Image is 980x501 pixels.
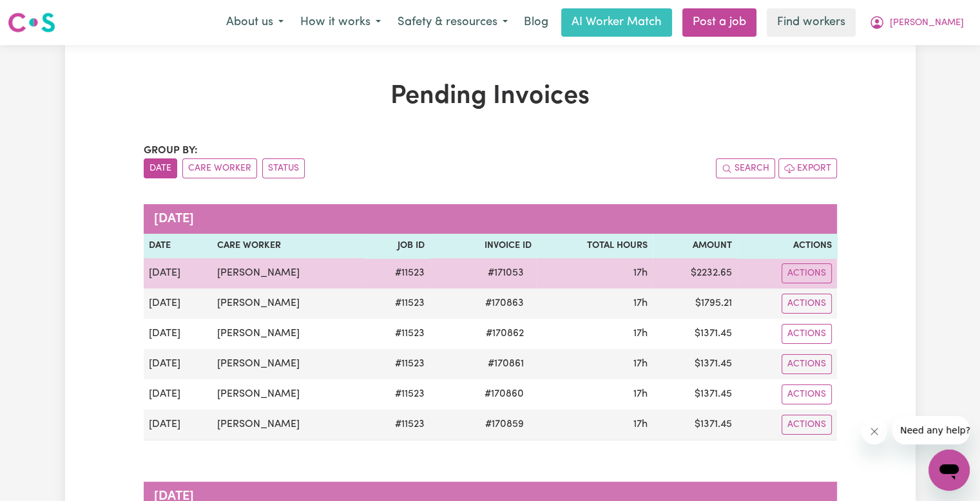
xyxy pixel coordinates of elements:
[144,288,213,319] td: [DATE]
[262,158,305,178] button: sort invoices by paid status
[144,319,213,349] td: [DATE]
[633,328,648,339] span: 17 hours
[144,234,213,258] th: Date
[8,8,55,37] a: Careseekers logo
[144,158,177,178] button: sort invoices by date
[516,8,556,37] a: Blog
[389,9,516,36] button: Safety & resources
[364,379,430,410] td: # 11523
[212,288,364,319] td: [PERSON_NAME]
[716,158,775,178] button: Search
[861,9,972,36] button: My Account
[890,16,964,30] span: [PERSON_NAME]
[430,234,537,258] th: Invoice ID
[212,379,364,410] td: [PERSON_NAME]
[364,349,430,379] td: # 11523
[478,326,532,341] span: # 170862
[364,319,430,349] td: # 11523
[144,410,213,440] td: [DATE]
[144,81,837,112] h1: Pending Invoices
[144,146,198,156] span: Group by:
[212,258,364,288] td: [PERSON_NAME]
[653,410,737,440] td: $ 1371.45
[364,410,430,440] td: # 11523
[212,349,364,379] td: [PERSON_NAME]
[364,258,430,288] td: # 11523
[480,356,532,372] span: # 170861
[782,384,832,404] button: Actions
[653,319,737,349] td: $ 1371.45
[892,416,970,444] iframe: Message from company
[477,296,532,311] span: # 170863
[782,294,832,314] button: Actions
[633,359,648,369] span: 17 hours
[561,8,672,37] a: AI Worker Match
[653,349,737,379] td: $ 1371.45
[767,8,856,37] a: Find workers
[8,11,55,34] img: Careseekers logo
[537,234,653,258] th: Total Hours
[653,379,737,410] td: $ 1371.45
[144,258,213,288] td: [DATE]
[633,298,648,308] span: 17 hours
[633,389,648,399] span: 17 hours
[928,449,970,491] iframe: Button to launch messaging window
[653,234,737,258] th: Amount
[737,234,836,258] th: Actions
[182,158,257,178] button: sort invoices by care worker
[8,9,78,19] span: Need any help?
[782,324,832,344] button: Actions
[477,386,532,402] span: # 170860
[782,415,832,435] button: Actions
[212,234,364,258] th: Care Worker
[633,268,648,278] span: 17 hours
[144,349,213,379] td: [DATE]
[144,379,213,410] td: [DATE]
[682,8,756,37] a: Post a job
[292,9,389,36] button: How it works
[633,419,648,430] span: 17 hours
[782,354,832,374] button: Actions
[364,234,430,258] th: Job ID
[477,417,532,432] span: # 170859
[218,9,292,36] button: About us
[782,263,832,283] button: Actions
[364,288,430,319] td: # 11523
[778,158,837,178] button: Export
[861,419,887,444] iframe: Close message
[653,288,737,319] td: $ 1795.21
[212,410,364,440] td: [PERSON_NAME]
[212,319,364,349] td: [PERSON_NAME]
[653,258,737,288] td: $ 2232.65
[480,265,532,281] span: # 171053
[144,204,837,234] caption: [DATE]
